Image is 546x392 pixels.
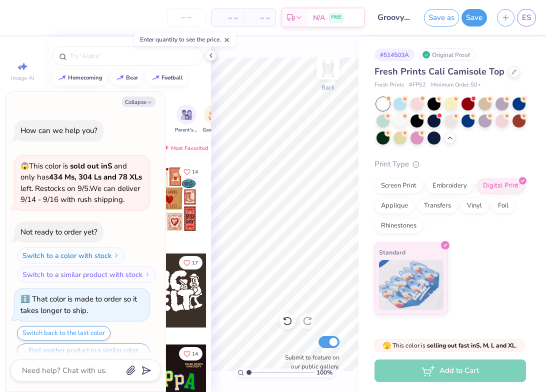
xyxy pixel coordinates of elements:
strong: selling out fast in S, M, L and XL [427,341,515,349]
span: – – [249,12,269,23]
button: bear [110,70,142,85]
span: 14 [192,169,198,174]
img: Game Day Image [208,109,220,120]
span: 14 [192,351,198,356]
span: Minimum Order: 50 + [431,81,481,89]
div: Not ready to order yet? [20,227,97,237]
div: Embroidery [426,178,473,193]
div: Rhinestones [374,218,423,233]
strong: 434 Ms, 304 Ls and 78 XLs [49,172,142,182]
label: Submit to feature on our public gallery. [279,353,339,371]
div: filter for Parent's Weekend [175,104,198,134]
span: FREE [331,14,341,21]
button: filter button [175,104,198,134]
img: trend_line.gif [58,75,66,81]
div: How can we help you? [20,125,97,135]
span: 🫣 [382,341,391,350]
span: 😱 [20,161,29,171]
button: Like [179,347,202,360]
input: Untitled Design [370,7,419,27]
span: This color is and only has left . Restocks on 9/5. We can deliver 9/14 - 9/16 with rush shipping. [20,161,142,205]
span: Parent's Weekend [175,126,198,134]
span: This color is . [382,341,517,350]
button: homecoming [52,70,107,85]
div: Screen Print [374,178,423,193]
button: Collapse [122,96,155,107]
input: Try "Alpha" [69,51,197,61]
div: Original Proof [419,48,475,61]
div: football [161,75,183,80]
div: Most Favorited [156,142,213,154]
div: Print Type [374,158,526,170]
button: Save as [424,9,459,26]
span: 17 [192,260,198,265]
span: Image AI [11,74,34,82]
div: Enter quantity to see the price. [134,32,236,46]
img: trend_line.gif [116,75,124,81]
button: Switch to a color with stock [17,247,125,263]
img: Switch to a color with stock [113,252,119,258]
div: Applique [374,198,414,213]
span: # FP52 [409,81,426,89]
div: homecoming [68,75,102,80]
img: trend_line.gif [151,75,159,81]
div: # 514503A [374,48,414,61]
img: Switch to a similar product with stock [144,271,150,277]
button: Like [179,256,202,269]
span: Game Day [202,126,225,134]
div: Transfers [417,198,457,213]
div: bear [126,75,138,80]
button: Find another product in a similar color that ships faster [17,343,149,365]
span: Fresh Prints [374,81,404,89]
img: Back [318,58,338,78]
img: Standard [379,260,443,310]
a: ES [517,9,536,26]
div: Back [321,83,334,92]
button: football [146,70,187,85]
strong: sold out in S [70,161,112,171]
button: Like [179,165,202,178]
input: – – [167,8,206,26]
span: 100 % [316,368,332,377]
div: filter for Game Day [202,104,225,134]
div: Foil [491,198,515,213]
div: Digital Print [476,178,525,193]
span: ES [522,12,531,23]
button: Save [461,9,487,26]
button: Switch to a similar product with stock [17,266,156,282]
span: – – [217,12,237,23]
button: filter button [202,104,225,134]
button: Switch back to the last color [17,326,110,340]
div: That color is made to order so it takes longer to ship. [20,294,137,315]
img: Parent's Weekend Image [181,109,192,120]
span: N/A [313,12,325,23]
div: Vinyl [460,198,488,213]
span: Fresh Prints Cali Camisole Top [374,65,504,77]
span: Standard [379,247,405,257]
